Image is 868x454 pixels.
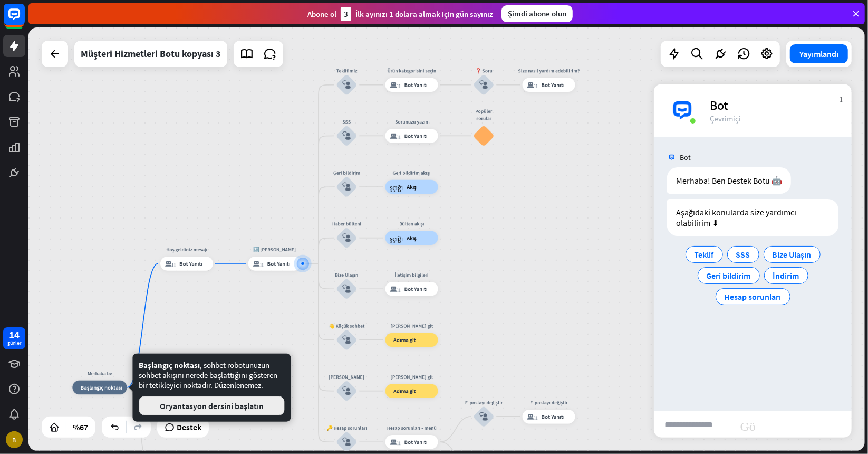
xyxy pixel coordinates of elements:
[387,425,437,431] font: Hesap sorunları - menü
[166,246,207,252] font: Hoş geldiniz mesajı
[333,169,360,176] font: Geri bildirim
[530,399,567,405] font: E-postayı değiştir
[710,113,741,124] font: Çevrimiçi
[710,97,728,113] font: Bot
[342,335,351,344] font: block_user_input
[7,339,21,346] font: günler
[840,92,843,102] font: kapalı
[390,183,403,190] font: inşaatçı_ağacı
[335,272,358,278] font: Bize Ulaşın
[508,8,566,18] font: Şimdi abone olun
[329,374,364,380] font: [PERSON_NAME]
[139,360,200,370] font: Başlangıç noktası
[88,370,112,376] font: Merhaba be
[725,291,782,302] font: Hesap sorunları
[344,9,348,19] font: 3
[527,81,538,88] font: blok_bot_yanıtı
[390,133,401,139] font: blok_bot_yanıtı
[13,436,16,444] font: B
[390,81,401,88] font: blok_bot_yanıtı
[342,285,351,294] font: block_user_input
[332,221,361,227] font: Haber bülteni
[542,81,565,88] font: Bot Yanıtı
[387,68,436,74] font: Ürün kategorisini seçin
[179,260,202,267] font: Bot Yanıtı
[695,249,714,260] font: Teklif
[736,249,750,260] font: SSS
[165,260,176,267] font: blok_bot_yanıtı
[475,108,492,121] font: Popüler sorular
[160,401,264,411] font: Oryantasyon dersini başlatın
[342,386,351,395] font: block_user_input
[407,234,417,241] font: Akış
[326,425,367,431] font: 🔑 Hesap sorunları
[676,207,798,228] font: Aşağıdaki konularda size yardımcı olabilirim ⬇
[820,92,825,102] font: daha fazla_dikey
[9,328,20,341] font: 14
[404,81,428,88] font: Bot Yanıtı
[342,438,351,447] font: block_user_input
[139,396,284,415] button: Oryantasyon dersini başlatın
[740,418,844,431] font: Göndermek
[329,323,364,329] font: 👋 Küçük sohbet
[393,169,431,176] font: Geri bildirim akışı
[407,183,417,190] font: Akış
[139,360,277,390] font: , sohbet robotunuzun sohbet akışını nerede başlattığını gösteren bir tetikleyici noktadır. Düzenl...
[518,68,580,74] font: Size nasıl yardım edebilirim?
[342,80,351,89] font: block_user_input
[81,384,122,391] font: Başlangıç noktası
[342,131,351,140] font: block_user_input
[81,48,221,60] font: Müşteri Hizmetleri Botu kopyası 3
[81,41,221,67] div: Müşteri Hizmetleri Botu kopyası 3
[390,374,433,380] font: [PERSON_NAME] git
[465,399,503,405] font: E-postayı değiştir
[393,387,416,394] font: Adıma git
[799,49,838,59] font: Yayımlandı
[253,260,264,267] font: blok_bot_yanıtı
[527,413,538,420] font: blok_bot_yanıtı
[267,260,291,267] font: Bot Yanıtı
[342,233,351,242] font: block_user_input
[336,68,357,74] font: Teklifimiz
[390,323,433,329] font: [PERSON_NAME] git
[404,286,428,292] font: Bot Yanıtı
[676,175,782,186] font: Merhaba! Ben Destek Botu 🤖
[790,44,848,63] button: Yayımlandı
[395,272,429,278] font: İletişim bilgileri
[390,234,403,241] font: inşaatçı_ağacı
[390,286,401,292] font: blok_bot_yanıtı
[253,246,296,252] font: 🔙 [PERSON_NAME]
[680,153,691,162] font: Bot
[395,119,428,125] font: Sorunuzu yazın
[307,9,336,19] font: Abone ol
[3,327,25,349] a: 14 günler
[479,80,488,89] font: block_user_input
[773,249,812,260] font: Bize Ulaşın
[342,119,351,125] font: SSS
[177,422,201,432] font: Destek
[773,270,799,281] font: İndirim
[479,412,488,421] font: block_user_input
[475,68,493,74] font: ❓ Soru
[707,270,751,281] font: Geri bildirim
[404,133,428,139] font: Bot Yanıtı
[542,413,565,420] font: Bot Yanıtı
[404,439,428,446] font: Bot Yanıtı
[8,4,40,36] button: LiveChat sohbet widget'ını açın
[393,336,416,343] font: Adıma git
[355,9,493,19] font: İlk ayınızı 1 dolara almak için gün sayınız
[73,422,88,432] font: %67
[390,439,401,446] font: blok_bot_yanıtı
[342,182,351,191] font: block_user_input
[399,221,424,227] font: Bülten akışı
